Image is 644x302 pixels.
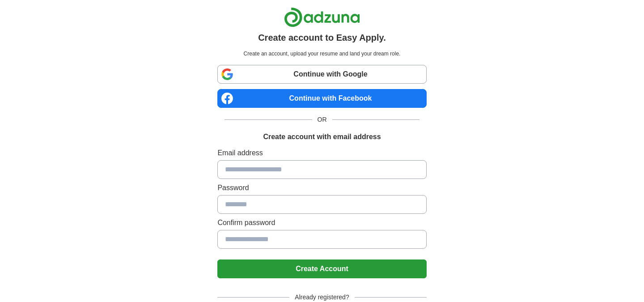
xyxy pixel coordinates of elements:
button: Create Account [217,259,426,278]
img: Adzuna logo [284,7,360,27]
label: Password [217,183,426,193]
h1: Create account to Easy Apply. [258,31,386,44]
a: Continue with Google [217,65,426,84]
label: Email address [217,148,426,158]
span: OR [312,115,332,124]
a: Continue with Facebook [217,89,426,108]
span: Already registered? [289,293,354,302]
p: Create an account, upload your resume and land your dream role. [219,50,424,58]
h1: Create account with email address [263,132,381,142]
label: Confirm password [217,217,426,228]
